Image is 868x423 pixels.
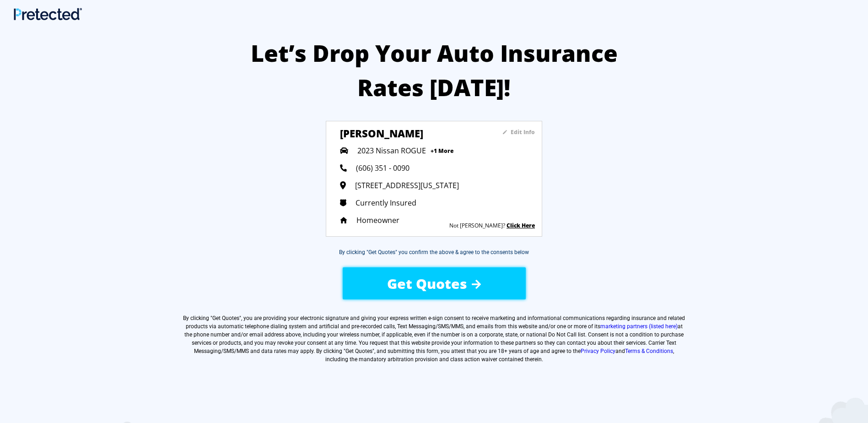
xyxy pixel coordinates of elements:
h2: Let’s Drop Your Auto Insurance Rates [DATE]! [242,36,626,105]
sapn: Edit Info [511,128,535,136]
a: Terms & Conditions [625,348,673,354]
span: 2023 Nissan ROGUE [357,146,426,156]
span: Get Quotes [387,274,467,293]
a: marketing partners (listed here) [600,323,678,330]
span: (606) 351 - 0090 [356,163,410,173]
span: Currently Insured [356,198,416,208]
span: Get Quotes [212,315,239,321]
button: Get Quotes [343,267,526,299]
span: +1 More [431,147,453,155]
img: Main Logo [14,8,82,20]
a: Privacy Policy [581,348,615,354]
div: By clicking "Get Quotes" you confirm the above & agree to the consents below [339,248,529,256]
h3: [PERSON_NAME] [340,126,475,140]
span: [STREET_ADDRESS][US_STATE] [355,180,459,190]
label: By clicking " ", you are providing your electronic signature and giving your express written e-si... [183,314,686,363]
sapn: Not [PERSON_NAME]? [449,222,505,229]
a: Click Here [507,222,535,229]
span: Homeowner [356,215,399,225]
